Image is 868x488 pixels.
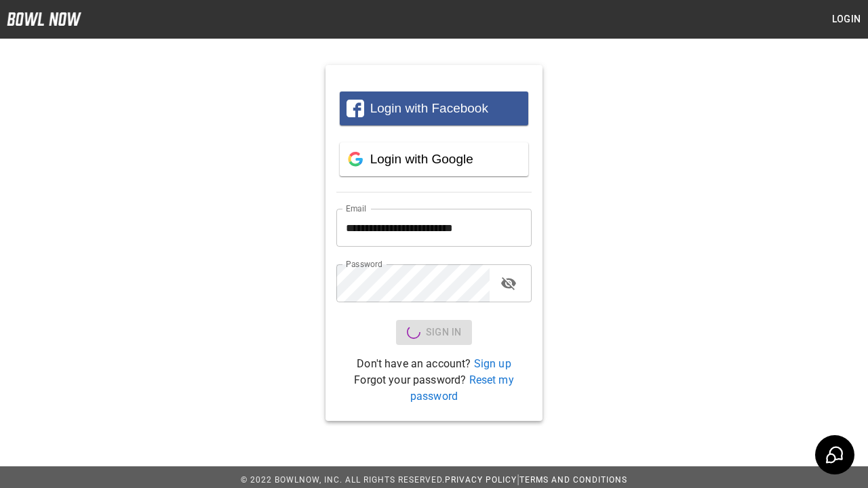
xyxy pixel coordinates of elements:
[241,475,445,485] span: © 2022 BowlNow, Inc. All Rights Reserved.
[370,101,488,115] span: Login with Facebook
[336,372,532,405] p: Forgot your password?
[370,152,473,166] span: Login with Google
[7,12,81,26] img: logo
[495,270,522,297] button: toggle password visibility
[340,142,528,176] button: Login with Google
[474,357,511,370] a: Sign up
[340,91,528,125] button: Login with Facebook
[825,7,868,32] button: Login
[336,356,532,372] p: Don't have an account?
[519,475,627,485] a: Terms and Conditions
[445,475,517,485] a: Privacy Policy
[410,373,514,403] a: Reset my password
